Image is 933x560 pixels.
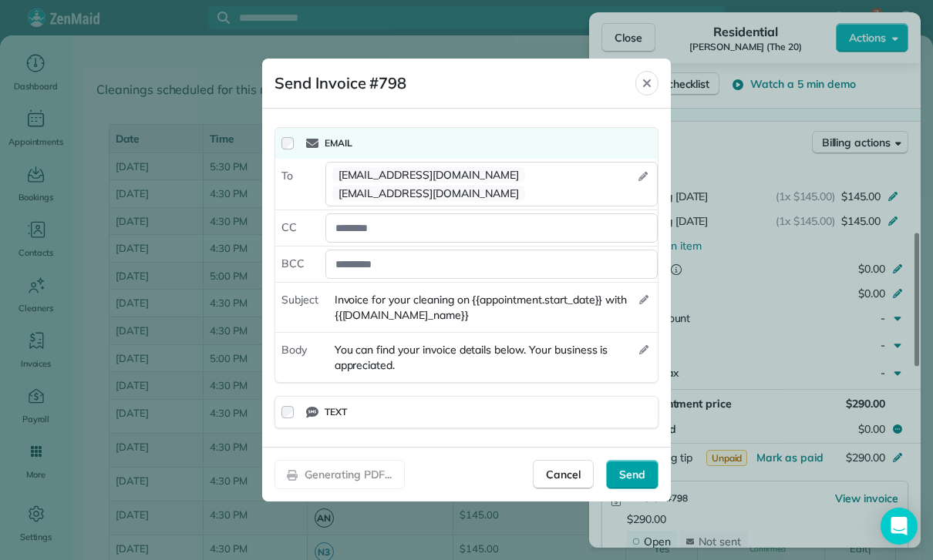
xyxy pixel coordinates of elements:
span: Send [619,467,645,482]
span: Body [281,342,325,357]
span: Text [325,406,347,418]
span: To [281,168,325,183]
button: You can find your invoice details below. Your business is appreciated. [325,336,658,379]
button: Send [606,460,658,489]
span: Subject [281,292,325,307]
span: CC [281,220,325,235]
span: Invoice for your cleaning on {{appointment.start_date}} with {{[DOMAIN_NAME]_name}} [325,292,639,323]
span: [EMAIL_ADDRESS][DOMAIN_NAME] [335,167,522,183]
button: Generating PDF... [275,460,405,489]
span: [EMAIL_ADDRESS][DOMAIN_NAME] [335,186,522,201]
span: Cancel [546,467,581,482]
button: Cancel [533,460,594,489]
span: BCC [281,256,325,271]
span: Send Invoice #798 [275,73,406,92]
button: Invoice for your cleaning on {{appointment.start_date}} with {{[DOMAIN_NAME]_name}} [325,292,648,323]
span: Generating PDF... [305,467,392,482]
span: Email [325,137,352,149]
span: You can find your invoice details below. Your business is appreciated. [335,343,608,372]
button: [EMAIL_ADDRESS][DOMAIN_NAME][EMAIL_ADDRESS][DOMAIN_NAME] [325,162,658,206]
button: Close [635,71,658,96]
